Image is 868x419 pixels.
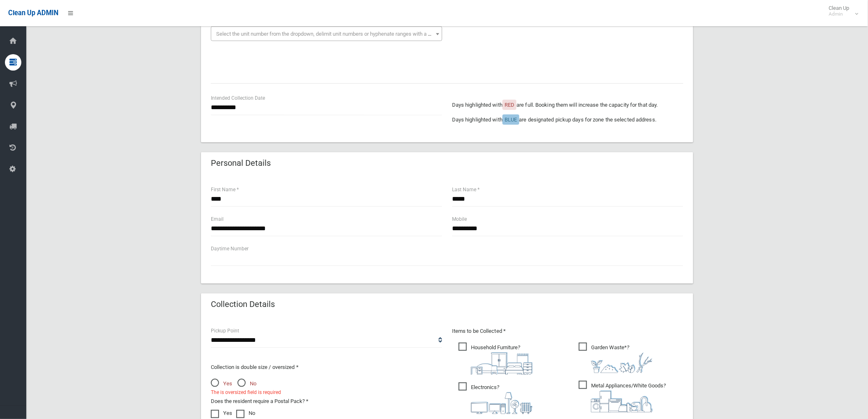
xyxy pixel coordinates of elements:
[452,326,683,336] p: Items to be Collected *
[505,117,517,123] span: BLUE
[459,382,532,414] span: Electronics
[211,396,308,406] label: Does the resident require a Postal Pack? *
[452,115,683,125] p: Days highlighted with are designated pickup days for zone the selected address.
[471,353,532,375] img: aa9efdbe659d29b613fca23ba79d85cb.png
[211,362,442,372] p: Collection is double size / oversized *
[591,344,653,373] i: ?
[471,344,532,375] i: ?
[211,408,232,418] label: Yes
[579,343,653,373] span: Garden Waste*
[579,381,666,412] span: Metal Appliances/White Goods
[471,392,532,414] img: 394712a680b73dbc3d2a6a3a7ffe5a07.png
[459,343,532,375] span: Household Furniture
[591,391,653,412] img: 36c1b0289cb1767239cdd3de9e694f19.png
[211,379,232,389] span: Yes
[591,382,666,412] i: ?
[201,296,285,312] header: Collection Details
[8,9,58,17] span: Clean Up ADMIN
[505,102,514,108] span: RED
[829,11,850,17] small: Admin
[591,353,653,373] img: 4fd8a5c772b2c999c83690221e5242e0.png
[238,379,256,389] span: No
[471,384,532,414] i: ?
[825,5,858,17] span: Clean Up
[201,155,281,171] header: Personal Details
[211,388,281,397] span: The is oversized field is required
[236,408,255,418] label: No
[216,31,445,37] span: Select the unit number from the dropdown, delimit unit numbers or hyphenate ranges with a comma
[452,100,683,110] p: Days highlighted with are full. Booking them will increase the capacity for that day.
